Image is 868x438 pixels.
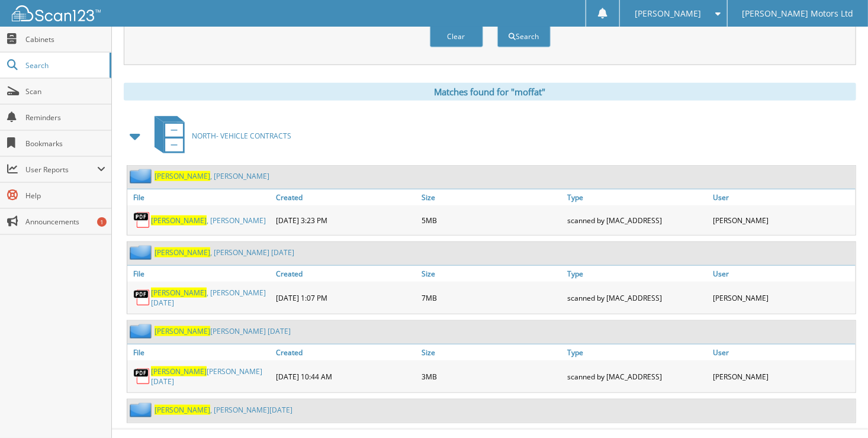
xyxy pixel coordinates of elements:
[133,289,151,307] img: PDF.png
[710,208,856,232] div: [PERSON_NAME]
[151,288,270,308] a: [PERSON_NAME], [PERSON_NAME] [DATE]
[273,344,419,360] a: Created
[710,285,856,311] div: [PERSON_NAME]
[12,5,101,21] img: scan123-logo-white.svg
[710,344,856,360] a: User
[635,10,701,17] span: [PERSON_NAME]
[419,344,564,360] a: Size
[97,217,107,227] div: 1
[155,326,210,336] span: [PERSON_NAME]
[25,165,97,175] span: User Reports
[564,363,710,389] div: scanned by [MAC_ADDRESS]
[155,405,210,415] span: [PERSON_NAME]
[430,25,483,47] button: Clear
[710,189,856,205] a: User
[130,169,155,183] img: folder2.png
[151,366,270,387] a: [PERSON_NAME][PERSON_NAME] [DATE]
[273,266,419,282] a: Created
[25,139,105,149] span: Bookmarks
[151,288,207,298] span: [PERSON_NAME]
[127,266,273,282] a: File
[155,247,210,257] span: [PERSON_NAME]
[25,191,105,201] span: Help
[25,86,105,96] span: Scan
[273,189,419,205] a: Created
[155,405,292,415] a: [PERSON_NAME], [PERSON_NAME][DATE]
[25,217,105,227] span: Announcements
[155,171,269,181] a: [PERSON_NAME], [PERSON_NAME]
[564,208,710,232] div: scanned by [MAC_ADDRESS]
[742,10,853,17] span: [PERSON_NAME] Motors Ltd
[419,189,564,205] a: Size
[127,189,273,205] a: File
[25,34,105,44] span: Cabinets
[564,189,710,205] a: Type
[147,112,291,159] a: NORTH- VEHICLE CONTRACTS
[130,245,155,260] img: folder2.png
[419,208,564,232] div: 5MB
[419,266,564,282] a: Size
[192,131,291,141] span: NORTH- VEHICLE CONTRACTS
[130,402,155,417] img: folder2.png
[155,247,294,257] a: [PERSON_NAME], [PERSON_NAME] [DATE]
[130,324,155,339] img: folder2.png
[273,363,419,389] div: [DATE] 10:44 AM
[710,363,856,389] div: [PERSON_NAME]
[124,83,856,101] div: Matches found for "moffat"
[127,344,273,360] a: File
[419,285,564,311] div: 7MB
[273,285,419,311] div: [DATE] 1:07 PM
[133,368,151,385] img: PDF.png
[564,285,710,311] div: scanned by [MAC_ADDRESS]
[273,208,419,232] div: [DATE] 3:23 PM
[151,215,266,226] a: [PERSON_NAME], [PERSON_NAME]
[25,60,104,70] span: Search
[419,363,564,389] div: 3MB
[25,112,105,123] span: Reminders
[151,366,207,376] span: [PERSON_NAME]
[155,171,210,181] span: [PERSON_NAME]
[564,266,710,282] a: Type
[497,25,551,47] button: Search
[155,326,291,336] a: [PERSON_NAME][PERSON_NAME] [DATE]
[710,266,856,282] a: User
[151,215,207,226] span: [PERSON_NAME]
[133,211,151,229] img: PDF.png
[564,344,710,360] a: Type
